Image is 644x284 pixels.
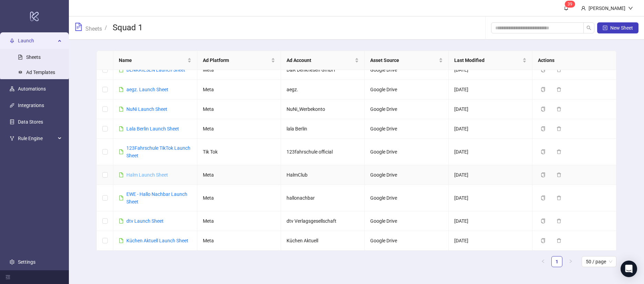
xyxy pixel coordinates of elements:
a: DENKRIESEN Launch Sheet [126,67,185,73]
span: copy [541,238,546,243]
span: search [586,25,591,30]
td: Küchen Aktuell [281,231,365,251]
span: delete [557,149,561,154]
td: Google Drive [365,60,448,80]
a: Data Stores [18,119,43,125]
a: NuNi Launch Sheet [126,106,167,112]
li: / [105,22,107,33]
a: Integrations [18,103,44,108]
td: [DATE] [449,139,532,165]
td: Google Drive [365,185,448,211]
span: right [569,259,573,263]
span: delete [557,196,561,200]
span: Asset Source [370,56,437,64]
td: [DATE] [449,99,532,119]
a: Halm Launch Sheet [126,172,168,178]
li: Previous Page [538,256,549,267]
div: [PERSON_NAME] [586,4,628,12]
td: dtv Verlagsgesellschaft [281,211,365,231]
th: Name [113,51,197,70]
span: delete [557,107,561,112]
th: Ad Account [281,51,365,70]
td: Google Drive [365,211,448,231]
td: [DATE] [449,119,532,139]
a: Küchen Aktuell Launch Sheet [126,238,188,243]
span: file [119,219,124,223]
span: left [541,259,545,263]
a: 123Fahrschule TikTok Launch Sheet [126,145,190,158]
span: file [119,126,124,131]
a: Automations [18,86,46,92]
span: Ad Account [287,56,353,64]
span: Name [119,56,186,64]
span: copy [541,107,546,112]
th: Actions [532,51,616,70]
span: bell [564,6,569,10]
span: file-text [74,23,83,31]
span: menu-fold [6,275,10,280]
span: copy [541,219,546,223]
a: EWE - Hallo Nachbar Launch Sheet [126,191,187,204]
a: 1 [552,256,562,267]
span: copy [541,172,546,177]
td: NuNi_Werbekonto [281,99,365,119]
td: Google Drive [365,231,448,251]
span: file [119,87,124,92]
td: hallonachbar [281,185,365,211]
button: left [538,256,549,267]
sup: 39 [565,1,575,8]
a: dtv Launch Sheet [126,218,164,224]
span: copy [541,126,546,131]
span: file [119,238,124,243]
span: user [581,6,586,11]
span: delete [557,126,561,131]
td: [DATE] [449,185,532,211]
td: lala Berlin [281,119,365,139]
span: Last Modified [454,56,521,64]
td: [DATE] [449,80,532,99]
a: Lala Berlin Launch Sheet [126,126,179,132]
span: copy [541,196,546,200]
span: New Sheet [610,25,633,31]
span: delete [557,238,561,243]
span: delete [557,219,561,223]
td: 123fahrschule official [281,139,365,165]
td: Meta [197,165,281,185]
td: [DATE] [449,231,532,251]
button: right [565,256,576,267]
a: aegz. Launch Sheet [126,87,168,92]
th: Asset Source [365,51,448,70]
span: delete [557,67,561,72]
td: [DATE] [449,165,532,185]
td: Tik Tok [197,139,281,165]
button: New Sheet [597,22,638,33]
a: Sheets [26,54,41,60]
span: 50 / page [586,256,612,267]
span: file [119,107,124,112]
span: 3 [568,2,570,7]
td: [DATE] [449,60,532,80]
td: Google Drive [365,119,448,139]
span: file [119,149,124,154]
td: aegz. [281,80,365,99]
td: Meta [197,119,281,139]
span: down [628,6,633,11]
span: 9 [570,2,572,7]
a: Sheets [84,24,103,32]
span: Rule Engine [18,132,56,145]
span: rocket [10,38,14,43]
span: delete [557,87,561,92]
td: HalmClub [281,165,365,185]
a: Ad Templates [26,70,55,75]
span: file [119,172,124,177]
td: Meta [197,211,281,231]
td: Google Drive [365,99,448,119]
span: file [119,196,124,200]
td: Google Drive [365,80,448,99]
td: Google Drive [365,165,448,185]
th: Last Modified [449,51,532,70]
li: Next Page [565,256,576,267]
div: Open Intercom Messenger [621,261,637,277]
span: copy [541,149,546,154]
td: D&R Denkriesen GmbH [281,60,365,80]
